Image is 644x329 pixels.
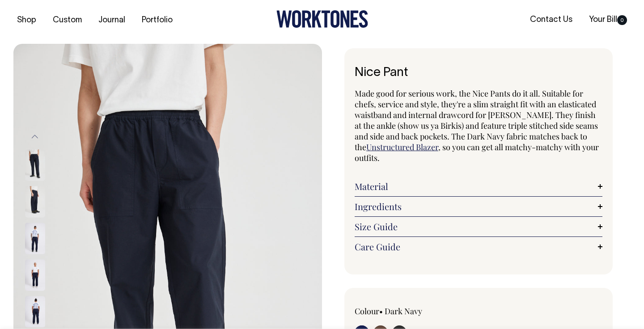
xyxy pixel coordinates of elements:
[25,296,45,327] img: dark-navy
[25,149,45,181] img: dark-navy
[138,13,176,28] a: Portfolio
[355,181,602,192] a: Material
[355,241,602,252] a: Care Guide
[13,13,40,28] a: Shop
[28,127,42,147] button: Previous
[366,142,438,152] a: Unstructured Blazer
[585,13,631,27] a: Your Bill0
[49,13,85,28] a: Custom
[25,223,45,254] img: dark-navy
[355,66,602,80] h1: Nice Pant
[385,306,422,316] label: Dark Navy
[617,15,627,25] span: 0
[355,221,602,232] a: Size Guide
[355,142,599,163] span: , so you can get all matchy-matchy with your outfits.
[355,306,454,316] div: Colour
[379,306,383,316] span: •
[25,186,45,217] img: dark-navy
[355,201,602,212] a: Ingredients
[95,13,129,28] a: Journal
[526,13,576,27] a: Contact Us
[25,259,45,291] img: dark-navy
[355,88,598,152] span: Made good for serious work, the Nice Pants do it all. Suitable for chefs, service and style, they...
